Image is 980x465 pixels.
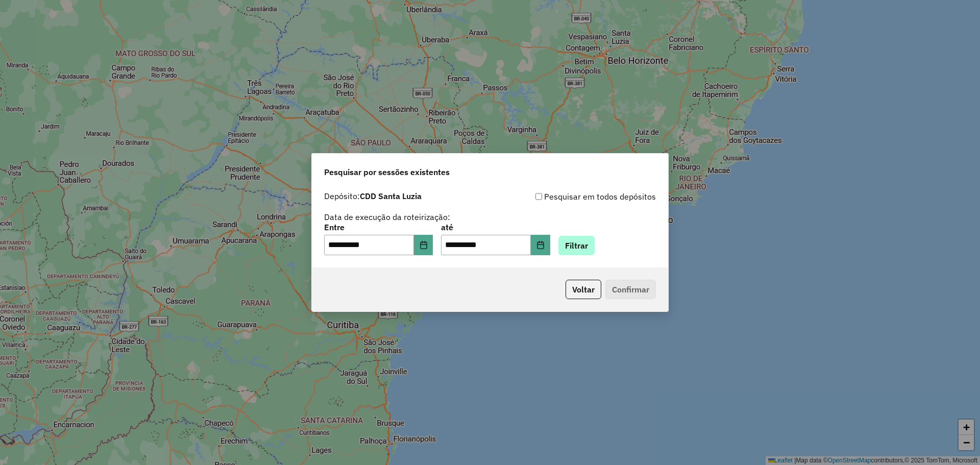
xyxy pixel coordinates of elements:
button: Choose Date [414,235,433,255]
button: Choose Date [531,235,550,255]
label: Data de execução da roteirização: [324,211,450,223]
button: Voltar [566,280,601,299]
span: Pesquisar por sessões existentes [324,166,450,178]
label: até [441,221,550,233]
label: Depósito: [324,190,422,202]
label: Entre [324,221,433,233]
button: Filtrar [558,236,595,255]
strong: CDD Santa Luzia [360,191,422,201]
div: Pesquisar em todos depósitos [490,190,656,203]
